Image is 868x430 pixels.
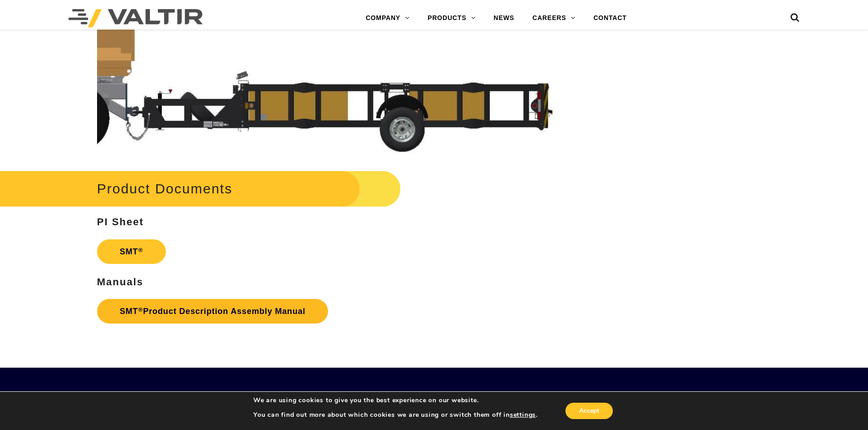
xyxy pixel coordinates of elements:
a: NEWS [484,9,523,27]
button: settings [510,411,536,419]
p: We are using cookies to give you the best experience on our website. [253,396,538,405]
a: CONTACT [584,9,636,27]
a: SMT®Product Description Assembly Manual [97,299,329,324]
a: COMPANY [357,9,419,27]
sup: ® [138,306,143,313]
sup: ® [138,247,143,253]
a: CAREERS [524,9,585,27]
button: Accept [565,403,613,419]
p: You can find out more about which cookies we are using or switch them off in . [253,411,538,419]
img: Valtir [68,9,203,27]
a: PRODUCTS [419,9,485,27]
strong: Manuals [97,276,144,288]
strong: PI Sheet [97,216,144,228]
a: SMT® [97,239,166,264]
